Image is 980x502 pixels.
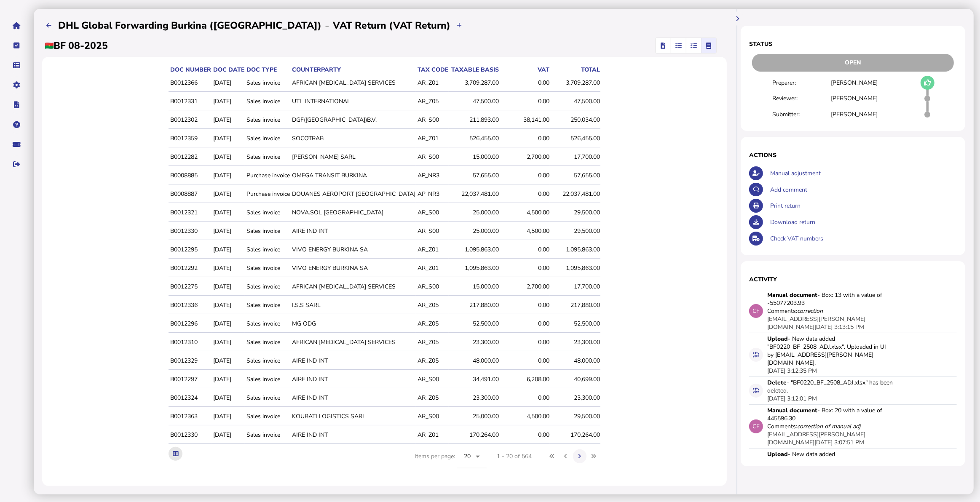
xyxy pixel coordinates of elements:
[749,215,763,229] button: Download return
[245,93,290,110] td: Sales invoice
[749,419,763,433] div: CF
[169,296,212,314] td: B0012336
[245,148,290,166] td: Sales invoice
[731,11,744,25] button: Hide
[450,190,499,198] div: 22,037,481.00
[8,76,26,94] button: Manage settings
[767,395,817,403] div: [DATE] 3:12:01 PM
[290,241,416,259] td: VIVO ENERGY BURKINA SA
[767,406,894,422] div: - Box: 20 with a value of 445596.30
[245,241,290,259] td: Sales invoice
[245,111,290,129] td: Sales invoice
[416,278,449,296] td: AR_S00
[501,116,549,124] div: 38,141.00
[552,227,600,235] div: 29,500.00
[450,264,499,272] div: 1,095,863.00
[169,334,212,351] td: B0012310
[290,148,416,166] td: [PERSON_NAME] SARL
[321,19,333,32] div: -
[333,19,450,32] h2: VAT Return (VAT Return)
[8,17,26,35] button: Home
[501,375,549,383] div: 6,208.00
[169,93,212,110] td: B0012331
[797,307,823,315] i: correction
[416,93,449,110] td: AR_Z05
[497,452,532,460] div: 1 - 20 of 564
[42,19,56,32] button: Filings list - by month
[767,450,894,474] div: - New data added "BF0220_BF_2508_ADJ.xlsx". Uploaded in UI by [EMAIL_ADDRESS][DOMAIN_NAME].
[45,43,54,49] img: bf.png
[245,185,290,203] td: Purchase invoice
[772,79,831,87] div: Preparer:
[212,334,245,351] td: [DATE]
[767,422,860,430] div: Comments:
[450,375,499,383] div: 34,491.00
[245,296,290,314] td: Sales invoice
[767,335,894,367] div: - New data added "BF0220_BF_2508_ADJ.xlsx". Uploaded in UI by [EMAIL_ADDRESS][PERSON_NAME][DOMAIN...
[501,208,549,216] div: 4,500.00
[290,408,416,425] td: KOUBATI LOGISTICS SARL
[212,296,245,314] td: [DATE]
[212,185,245,203] td: [DATE]
[457,445,487,478] mat-form-field: Change page size
[501,246,549,254] div: 0.00
[169,65,212,74] th: Doc number
[290,296,416,314] td: I.S.S SARL
[245,426,290,444] td: Sales invoice
[245,408,290,425] td: Sales invoice
[169,148,212,166] td: B0012282
[212,93,245,110] td: [DATE]
[559,449,573,463] button: Previous page
[767,335,788,343] strong: Upload
[749,151,957,159] h1: Actions
[552,412,600,420] div: 29,500.00
[169,130,212,147] td: B0012359
[552,301,600,309] div: 217,880.00
[450,134,499,142] div: 526,455.00
[450,357,499,365] div: 48,000.00
[416,426,449,444] td: AR_Z01
[767,307,823,315] div: Comments:
[767,315,865,331] app-user-presentation: [EMAIL_ADDRESS][PERSON_NAME][DOMAIN_NAME]
[212,315,245,333] td: [DATE]
[753,387,759,393] i: Data for this filing changed
[290,352,416,370] td: AIRE IND INT
[501,79,549,87] div: 0.00
[212,278,245,296] td: [DATE]
[701,38,716,53] mat-button-toggle: Ledger
[245,167,290,184] td: Purchase invoice
[169,222,212,240] td: B0012330
[169,167,212,184] td: B0008885
[212,408,245,425] td: [DATE]
[749,54,957,72] div: Return status - Actions are restricted to nominated users
[416,222,449,240] td: AR_S00
[501,431,549,439] div: 0.00
[212,352,245,370] td: [DATE]
[450,227,499,235] div: 25,000.00
[552,375,600,383] div: 40,699.00
[753,352,759,358] i: Data for this filing changed
[290,426,416,444] td: AIRE IND INT
[8,116,26,134] button: Help pages
[290,74,416,92] td: AFRICAN [MEDICAL_DATA] SERVICES
[290,389,416,407] td: AIRE IND INT
[686,38,701,53] mat-button-toggle: Reconcilliation view by tax code
[767,379,894,395] div: - "BF0220_BF_2508_ADJ.xlsx" has been deleted.
[212,148,245,166] td: [DATE]
[416,315,449,333] td: AR_Z05
[501,412,549,420] div: 4,500.00
[552,190,600,198] div: 22,037,481.00
[552,171,600,179] div: 57,655.00
[768,182,957,198] div: Add comment
[45,39,108,52] h2: BF 08-2025
[586,449,600,463] button: Last page
[416,111,449,129] td: AR_S00
[245,334,290,351] td: Sales invoice
[212,259,245,277] td: [DATE]
[767,291,894,307] div: - Box: 13 with a value of -55077203.93
[245,315,290,333] td: Sales invoice
[245,65,290,74] th: Doc type
[290,185,416,203] td: DOUANES AEROPORT [GEOGRAPHIC_DATA]
[749,166,763,180] button: Make an adjustment to this return.
[169,185,212,203] td: B0008887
